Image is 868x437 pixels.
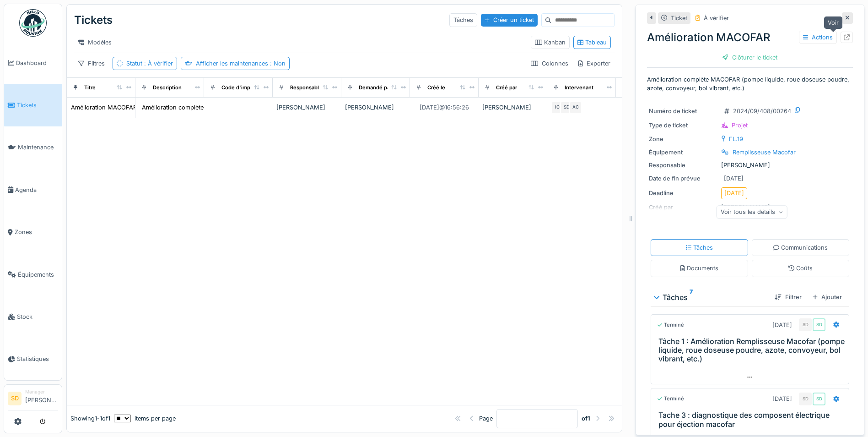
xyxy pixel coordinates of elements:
span: : Non [268,60,286,67]
a: Statistiques [4,338,62,380]
div: Deadline [649,189,717,197]
div: Description [153,84,182,92]
a: Équipements [4,253,62,295]
div: Numéro de ticket [649,107,717,115]
li: SD [8,392,22,405]
div: SD [813,393,825,405]
div: Showing 1 - 1 of 1 [70,414,110,423]
a: Agenda [4,169,62,211]
div: [PERSON_NAME] [276,103,338,112]
div: Manager [25,388,58,395]
div: Voir tous les détails [717,205,787,218]
div: [DATE] [724,174,744,183]
div: 2024/09/408/00264 [733,107,791,115]
sup: 7 [690,292,693,303]
div: Responsable [649,161,717,169]
div: AC [569,101,582,114]
div: Clôturer le ticket [719,51,781,64]
span: Stock [17,312,58,321]
p: Amélioration complète MACOFAR (pompe liquide, roue doseuse poudre, azote, convoyeur, bol vibrant,... [647,75,853,93]
span: : À vérifier [142,60,173,67]
div: Tableau [577,38,607,47]
div: Filtrer [771,291,805,303]
li: [PERSON_NAME] [25,388,58,408]
span: Maintenance [18,143,58,152]
div: SD [813,318,825,331]
div: Exporter [574,57,615,70]
div: Page [479,414,493,423]
div: Terminé [657,321,684,329]
div: Date de fin prévue [649,174,717,183]
div: Terminé [657,395,684,403]
div: Filtres [74,57,109,70]
div: [DATE] [772,394,792,403]
div: Tâches [686,243,713,252]
div: Code d'imputation [221,84,268,92]
div: Afficher les maintenances [196,59,286,68]
div: Équipement [649,148,717,157]
div: SD [560,101,573,114]
div: IC [551,101,564,114]
div: Amélioration MACOFAR [647,29,853,46]
a: Stock [4,295,62,338]
div: items per page [114,414,176,423]
div: Kanban [535,38,566,47]
strong: of 1 [582,414,590,423]
a: SD Manager[PERSON_NAME] [8,388,58,410]
span: Agenda [15,186,58,194]
div: Tâches [449,13,477,27]
div: SD [799,318,812,331]
span: Statistiques [17,355,58,363]
div: Modèles [74,36,116,49]
div: Coûts [788,264,813,273]
h3: Tache 3 : diagnostique des composent électrique pour éjection macofar [658,411,845,428]
div: Zone [649,135,717,143]
div: Actions [799,31,837,44]
div: [PERSON_NAME] [482,103,544,112]
div: Tickets [74,8,113,32]
div: Ticket [671,14,687,22]
div: FL.19 [729,135,743,143]
h3: Tâche 1 : Amélioration Remplisseuse Macofar (pompe liquide, roue doseuse poudre, azote, convoyeur... [658,337,845,364]
div: SD [799,393,812,405]
div: Amélioration complète MACOFAR (pompe liquide, r... [142,103,289,112]
span: Dashboard [16,59,58,67]
a: Tickets [4,84,62,126]
div: Ajouter [809,291,846,303]
div: Amélioration MACOFAR [71,103,137,112]
a: Maintenance [4,126,62,169]
div: [PERSON_NAME] [345,103,406,112]
div: [DATE] @ 16:56:26 [420,103,469,112]
div: Colonnes [527,57,572,70]
div: [DATE] [772,321,792,329]
div: Communications [773,243,828,252]
span: Tickets [17,101,58,109]
a: Zones [4,211,62,253]
img: Badge_color-CXgf-gQk.svg [19,9,47,37]
div: Statut [126,59,173,68]
div: Titre [84,84,96,92]
span: Équipements [18,270,58,279]
div: Demandé par [359,84,392,92]
div: Documents [680,264,718,273]
a: Dashboard [4,42,62,84]
div: Créé par [496,84,517,92]
span: Zones [15,228,58,236]
div: [DATE] [724,189,744,197]
div: À vérifier [704,14,729,22]
div: Responsable [290,84,322,92]
div: Tâches [654,292,767,303]
div: Type de ticket [649,121,717,130]
div: Créer un ticket [481,14,538,26]
div: Projet [732,121,748,130]
div: Voir [824,16,842,29]
div: [PERSON_NAME] [649,161,851,169]
div: Créé le [427,84,445,92]
div: Intervenant [565,84,593,92]
div: Remplisseuse Macofar [733,148,796,157]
